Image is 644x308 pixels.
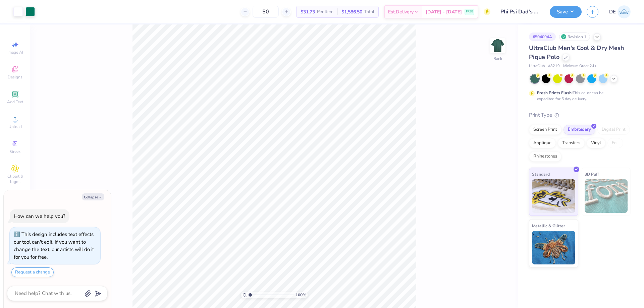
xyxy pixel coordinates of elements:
span: Designs [8,74,22,80]
div: Rhinestones [529,151,561,162]
input: Untitled Design [495,5,545,18]
span: $1,586.50 [341,8,362,15]
img: Standard [532,179,575,213]
span: UltraClub [529,63,545,69]
div: Back [493,56,502,62]
span: Total [364,8,374,15]
div: Print Type [529,111,631,119]
span: Per Item [317,8,333,15]
div: Embroidery [563,125,595,135]
span: 3D Puff [585,171,599,178]
div: Applique [529,138,556,148]
div: Screen Print [529,125,561,135]
span: DE [609,8,616,16]
span: [DATE] - [DATE] [426,8,462,15]
div: Digital Print [597,125,630,135]
span: Standard [532,171,550,178]
div: # 504094A [529,33,556,41]
img: Back [491,39,504,52]
div: Vinyl [587,138,605,148]
span: UltraClub Men's Cool & Dry Mesh Pique Polo [529,44,624,61]
span: Upload [8,124,22,129]
span: FREE [466,9,473,14]
a: DE [609,5,631,18]
span: Metallic & Glitter [532,222,565,229]
img: Djian Evardoni [618,5,631,18]
input: – – [253,6,279,18]
span: Clipart & logos [3,174,27,184]
span: $31.73 [301,8,315,15]
button: Save [550,6,582,18]
button: Request a change [11,267,54,277]
span: Est. Delivery [388,8,414,15]
span: Add Text [7,99,23,105]
div: This design includes text effects our tool can't edit. If you want to change the text, our artist... [14,231,94,260]
button: Collapse [82,193,104,200]
span: Greek [10,149,20,154]
span: # 8210 [548,63,560,69]
strong: Fresh Prints Flash: [537,90,573,96]
span: 100 % [296,292,306,298]
div: How can we help you? [14,213,65,220]
img: Metallic & Glitter [532,231,575,264]
div: Foil [607,138,623,148]
span: Minimum Order: 24 + [563,63,597,69]
img: 3D Puff [585,179,628,213]
div: Transfers [558,138,585,148]
div: This color can be expedited for 5 day delivery. [537,90,620,102]
div: Revision 1 [559,33,590,41]
span: Image AI [7,50,23,55]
